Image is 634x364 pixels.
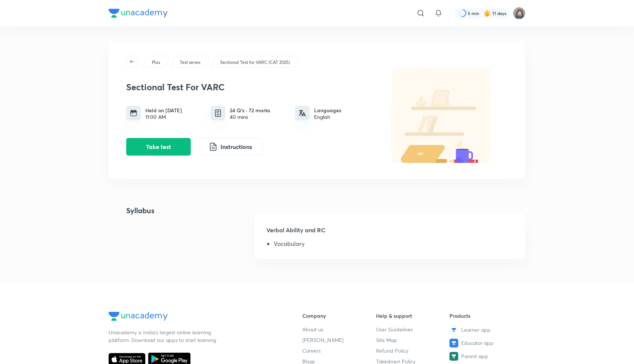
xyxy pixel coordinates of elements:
div: 40 mins [230,114,270,120]
h4: Syllabus [109,205,154,267]
a: About us [302,325,376,333]
h6: Company [302,312,376,320]
img: default [376,68,508,163]
p: Sectional Test for VARC (CAT 2025) [220,59,290,66]
img: Learner app [449,325,458,334]
h6: Held on [DATE] [145,106,182,114]
a: [PERSON_NAME] [302,336,376,344]
img: streak [484,10,491,17]
img: quiz info [214,109,223,118]
p: Plus [152,59,160,66]
img: languages [299,109,306,117]
div: English [314,114,341,120]
span: Careers [302,347,321,354]
h6: Languages [314,106,341,114]
img: Educator app [449,339,458,347]
img: instruction [209,142,218,151]
img: Company Logo [109,9,168,18]
span: Learner app [461,326,491,334]
div: 11:00 AM [145,114,182,120]
h6: 24 Q’s · 72 marks [230,106,270,114]
button: Take test [126,138,191,156]
a: Learner app [449,325,523,334]
img: Parent app [449,352,458,361]
p: Unacademy is India’s largest online learning platform. Download our apps to start learning [109,328,219,344]
img: Jarul Jangid [513,7,525,19]
li: Vocabulary [274,240,514,250]
a: Careers [302,347,376,354]
a: Site Map [376,336,450,344]
a: Company Logo [109,312,279,323]
img: Company Logo [109,312,168,321]
h6: Products [449,312,523,320]
a: Refund Policy [376,347,450,354]
img: timing [130,109,137,117]
span: Educator app [461,339,493,347]
a: Parent app [449,352,523,361]
button: Instructions [198,138,263,156]
a: Sectional Test for VARC (CAT 2025) [219,59,291,66]
h3: Sectional Test For VARC [126,82,372,92]
h5: Verbal Ability and RC [266,226,514,240]
a: User Guidelines [376,325,450,333]
a: Test series [179,59,202,66]
a: Plus [151,59,161,66]
a: Educator app [449,339,523,347]
p: Test series [180,59,200,66]
span: Parent app [461,352,488,360]
h6: Help & support [376,312,450,320]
